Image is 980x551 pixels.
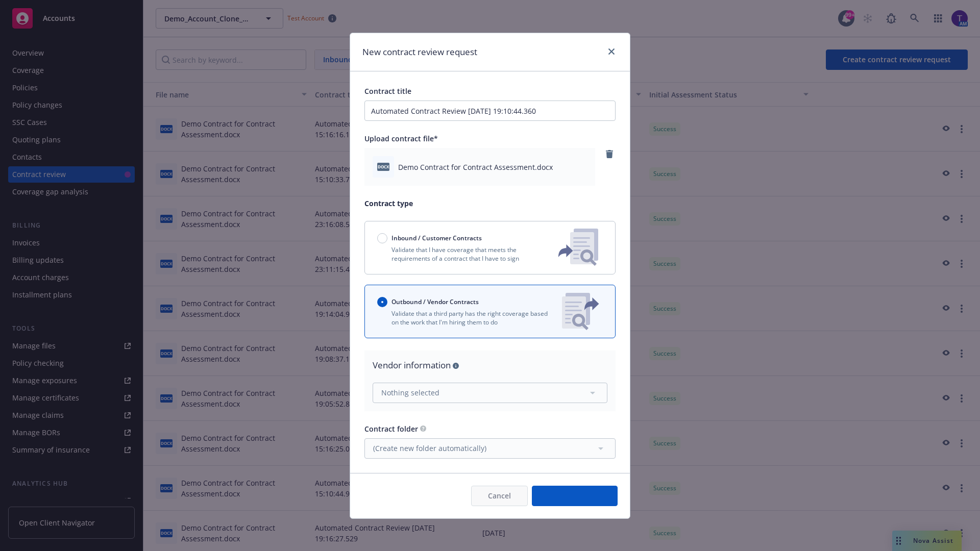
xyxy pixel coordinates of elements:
h1: New contract review request [362,45,477,59]
span: Inbound / Customer Contracts [391,234,482,242]
button: (Create new folder automatically) [364,438,616,459]
span: Create request [549,491,601,500]
button: Create request [532,486,618,506]
a: remove [603,148,616,160]
button: Nothing selected [373,383,607,403]
span: Contract title [364,86,411,96]
span: Outbound / Vendor Contracts [391,297,479,306]
span: docx [377,163,389,170]
input: Inbound / Customer Contracts [377,233,387,243]
button: Outbound / Vendor ContractsValidate that a third party has the right coverage based on the work t... [364,285,616,338]
a: close [605,45,618,58]
span: Cancel [488,491,511,500]
span: Contract folder [364,424,418,434]
span: Upload contract file* [364,134,438,143]
button: Inbound / Customer ContractsValidate that I have coverage that meets the requirements of a contra... [364,221,616,274]
button: Cancel [471,486,528,506]
span: (Create new folder automatically) [373,443,486,454]
input: Enter a title for this contract [364,101,616,121]
input: Outbound / Vendor Contracts [377,297,387,307]
span: Nothing selected [381,387,439,398]
div: Vendor information [373,359,607,372]
p: Validate that a third party has the right coverage based on the work that I'm hiring them to do [377,309,554,327]
p: Contract type [364,198,616,209]
span: Demo Contract for Contract Assessment.docx [398,162,553,172]
p: Validate that I have coverage that meets the requirements of a contract that I have to sign [377,245,542,263]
